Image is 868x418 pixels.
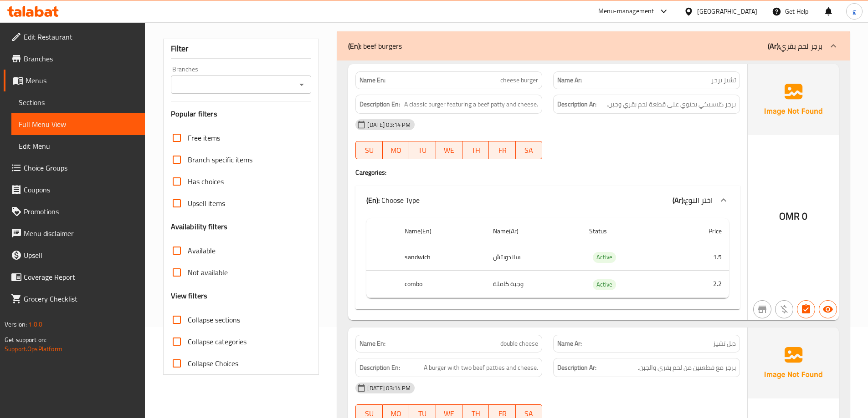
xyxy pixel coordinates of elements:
[24,272,138,282] span: Coverage Report
[360,144,379,157] span: SU
[557,99,596,110] strong: Description Ar:
[593,252,616,263] div: Active
[409,141,436,159] button: TU
[348,40,402,51] p: beef burgers
[748,327,839,398] img: Ae5nvW7+0k+MAAAAAElFTkSuQmCC
[4,157,145,179] a: Choice Groups
[711,76,736,85] span: تشيز برجر
[5,343,62,355] a: Support.OpsPlatform
[593,252,616,262] span: Active
[673,193,685,207] b: (Ar):
[188,198,225,209] span: Upsell items
[519,144,539,157] span: SA
[364,121,414,129] span: [DATE] 03:14 PM
[364,384,414,393] span: [DATE] 03:14 PM
[466,144,485,157] span: TH
[598,6,654,17] div: Menu-management
[24,293,138,304] span: Grocery Checklist
[4,70,145,91] a: Menus
[670,218,729,244] th: Price
[557,76,582,85] strong: Name Ar:
[486,271,582,298] td: وجبة كاملة
[607,99,736,110] span: برجر كلاسيكي يحتوي على قطعة لحم بقري وجبن.
[355,141,382,159] button: SU
[348,39,361,53] b: (En):
[670,244,729,271] td: 1.5
[424,362,538,373] span: A burger with two beef patties and cheese.
[24,184,138,195] span: Coupons
[4,288,145,310] a: Grocery Checklist
[188,336,247,347] span: Collapse categories
[24,206,138,217] span: Promotions
[295,78,308,91] button: Open
[360,99,400,110] strong: Description En:
[19,97,138,108] span: Sections
[557,339,582,348] strong: Name Ar:
[4,244,145,266] a: Upsell
[4,266,145,288] a: Coverage Report
[188,176,224,187] span: Has choices
[753,300,771,318] button: Not branch specific item
[188,245,216,256] span: Available
[486,244,582,271] td: ساندويتش
[638,362,736,373] span: برجر مع قطعتين من لحم بقري والجبن.
[11,135,145,157] a: Edit Menu
[797,300,815,318] button: Has choices
[28,318,42,330] span: 1.0.0
[436,141,462,159] button: WE
[4,201,145,222] a: Promotions
[188,314,240,325] span: Collapse sections
[5,334,46,346] span: Get support on:
[355,215,740,309] div: (En): beef burgers(Ar):برجر لحم بقري
[404,99,538,110] span: A classic burger featuring a beef patty and cheese.
[779,207,800,225] span: OMR
[171,109,312,119] h3: Popular filters
[366,218,729,298] table: choices table
[397,244,486,271] th: sandwich
[500,76,538,85] span: cheese burger
[685,193,713,207] span: اختر النوع
[360,339,385,348] strong: Name En:
[440,144,459,157] span: WE
[24,250,138,261] span: Upsell
[768,39,780,53] b: (Ar):
[188,267,228,278] span: Not available
[397,218,486,244] th: Name(En)
[557,362,596,373] strong: Description Ar:
[493,144,512,157] span: FR
[19,141,138,151] span: Edit Menu
[768,40,822,51] p: برجر لحم بقري
[188,132,220,143] span: Free items
[489,141,515,159] button: FR
[24,228,138,239] span: Menu disclaimer
[486,218,582,244] th: Name(Ar)
[386,144,406,157] span: MO
[24,162,138,173] span: Choice Groups
[24,31,138,42] span: Edit Restaurant
[11,91,145,113] a: Sections
[360,362,400,373] strong: Description En:
[19,119,138,130] span: Full Menu View
[713,339,736,348] span: دبل تشيز
[366,195,420,206] p: Choose Type
[171,291,208,301] h3: View filters
[188,154,252,165] span: Branch specific items
[582,218,670,244] th: Status
[366,193,380,207] b: (En):
[355,168,740,177] h4: Caregories:
[593,279,616,290] div: Active
[383,141,409,159] button: MO
[11,113,145,135] a: Full Menu View
[171,39,312,59] div: Filter
[171,222,228,232] h3: Availability filters
[593,279,616,290] span: Active
[4,26,145,48] a: Edit Restaurant
[853,6,856,16] span: g
[516,141,542,159] button: SA
[188,358,238,369] span: Collapse Choices
[462,141,489,159] button: TH
[4,179,145,201] a: Coupons
[670,271,729,298] td: 2.2
[748,64,839,135] img: Ae5nvW7+0k+MAAAAAElFTkSuQmCC
[397,271,486,298] th: combo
